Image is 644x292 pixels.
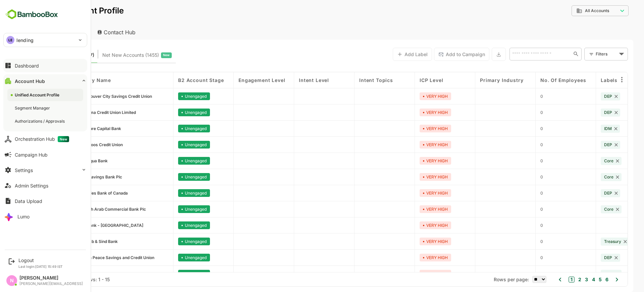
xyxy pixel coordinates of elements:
[517,255,520,260] span: 0
[275,77,306,83] span: Intent Level
[79,51,148,59] div: Newly surfaced ICP-fit accounts from Intent, Website, LinkedIn, and other engagement signals.
[577,109,597,117] div: DEP
[57,255,131,260] span: North Peace Savings and Credit Union
[3,194,87,208] button: Data Upload
[16,37,34,44] p: lending
[396,270,428,278] div: VERY HIGH
[396,125,428,132] div: VERY HIGH
[15,78,45,84] div: Account Hub
[3,148,87,161] button: Campaign Hub
[517,77,562,83] span: No. of Employees
[577,189,597,197] div: DEP
[15,167,33,173] div: Settings
[155,238,186,245] div: Unengaged
[15,63,39,69] div: Dashboard
[20,51,71,59] span: Known accounts you’ve identified to target - imported from CRM, Offline upload, or promoted from ...
[15,198,42,204] div: Data Upload
[57,158,84,163] span: Umpqua Bank
[20,277,86,282] div: Total Rows: 617 | Rows: 1 - 15
[47,77,88,83] span: Company name
[517,191,520,196] span: 0
[396,173,428,181] div: VERY HIGH
[155,173,186,181] div: Unengaged
[155,270,186,278] div: Unengaged
[572,50,594,57] div: Filters
[396,141,428,149] div: VERY HIGH
[155,125,186,132] div: Unengaged
[155,221,186,229] div: Unengaged
[574,276,578,283] button: 5
[581,126,588,131] span: IDM
[577,173,598,181] div: Core
[215,77,262,83] span: Engagement Level
[57,94,128,99] span: Vancouver City Savings Credit Union
[57,142,99,147] span: Osoyoos Credit Union
[57,207,122,212] span: British Arab Commercial Bank Plc
[548,4,605,17] div: All Accounts
[580,276,585,283] button: 6
[15,105,51,111] div: Segment Manager
[517,110,520,115] span: 0
[396,92,428,100] div: VERY HIGH
[517,207,520,212] span: 0
[468,48,482,61] button: Export the selected data as CSV
[155,141,186,149] div: Unengaged
[581,255,589,260] span: DEP
[577,254,597,262] div: DEP
[577,141,597,149] div: DEP
[18,257,63,263] div: Logout
[517,239,520,244] span: 0
[3,132,87,146] button: Orchestration HubNew
[15,118,66,124] div: Authorizations / Approvals
[396,77,420,83] span: ICP Level
[155,157,186,165] div: Unengaged
[155,189,186,197] div: Unengaged
[567,276,572,283] button: 4
[58,136,69,142] span: New
[517,271,520,276] span: 0
[396,205,428,213] div: VERY HIGH
[79,51,136,59] span: Net New Accounts ( 1455 )
[15,183,48,189] div: Admin Settings
[155,109,186,116] div: Unengaged
[155,92,186,100] div: Unengaged
[6,275,17,286] div: N
[3,59,87,72] button: Dashboard
[19,275,83,281] div: [PERSON_NAME]
[68,25,118,40] div: Contact Hub
[553,276,558,283] button: 2
[15,92,61,98] div: Unified Account Profile
[336,77,370,83] span: Intent Topics
[581,94,589,99] span: DEP
[581,191,589,196] span: DEP
[581,239,598,244] span: Treasury
[517,126,520,131] span: 0
[396,157,428,165] div: VERY HIGH
[517,174,520,179] span: 0
[17,214,30,219] div: Lumo
[457,77,500,83] span: Primary Industry
[3,179,87,192] button: Admin Settings
[411,48,466,61] button: Add to Campaign
[577,157,598,165] div: Core
[4,33,87,47] div: LElending
[470,277,505,282] span: Rows per page:
[369,48,409,61] button: Add Label
[581,271,590,276] span: Core
[577,205,598,213] div: Core
[577,238,606,246] div: Treasury
[11,7,100,15] p: Unified Account Profile
[3,74,87,88] button: Account Hub
[155,205,186,213] div: Unengaged
[396,189,428,197] div: VERY HIGH
[396,221,428,229] div: VERY HIGH
[517,223,520,228] span: 0
[396,109,428,116] div: VERY HIGH
[517,94,520,99] span: 0
[581,110,589,115] span: DEP
[581,207,590,212] span: Core
[57,223,120,228] span: Citibank - UK
[581,142,589,147] span: DEP
[396,254,428,261] div: VERY HIGH
[57,126,98,131] span: Venture Capital Bank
